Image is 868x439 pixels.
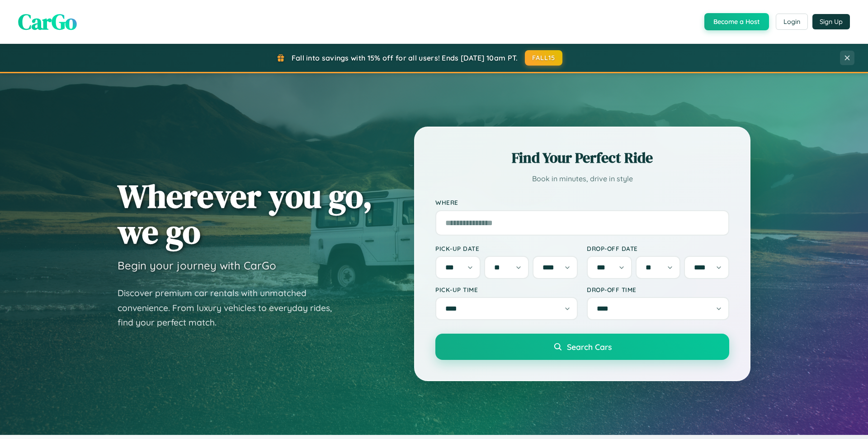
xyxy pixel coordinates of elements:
[118,286,344,330] p: Discover premium car rentals with unmatched convenience. From luxury vehicles to everyday rides, ...
[435,286,578,293] label: Pick-up Time
[118,178,373,250] h1: Wherever you go, we go
[435,245,578,252] label: Pick-up Date
[435,172,729,185] p: Book in minutes, drive in style
[567,342,612,352] span: Search Cars
[587,245,729,252] label: Drop-off Date
[435,148,729,168] h2: Find Your Perfect Ride
[18,7,77,37] span: CarGo
[812,14,850,29] button: Sign Up
[525,50,563,66] button: FALL15
[776,14,808,30] button: Login
[704,13,769,30] button: Become a Host
[435,199,729,207] label: Where
[587,286,729,293] label: Drop-off Time
[292,53,518,62] span: Fall into savings with 15% off for all users! Ends [DATE] 10am PT.
[118,259,276,272] h3: Begin your journey with CarGo
[435,334,729,360] button: Search Cars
